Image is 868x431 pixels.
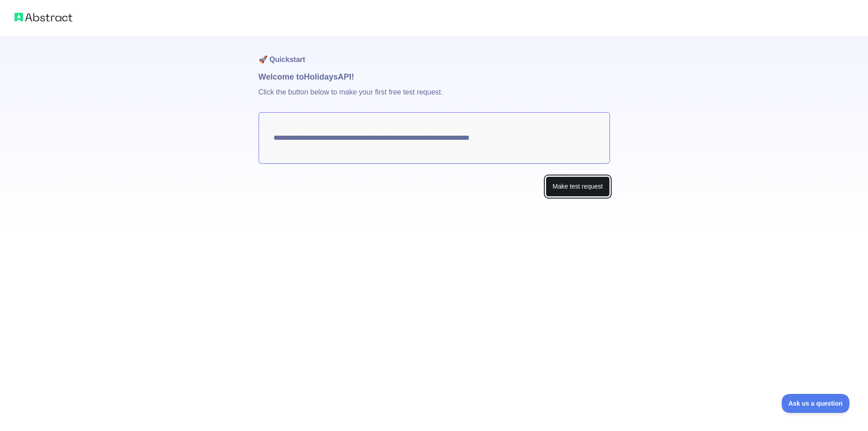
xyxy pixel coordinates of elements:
img: Abstract logo [14,11,72,24]
h1: 🚀 Quickstart [259,36,610,71]
iframe: Toggle Customer Support [782,394,850,413]
button: Make test request [546,176,609,197]
p: Click the button below to make your first free test request. [259,83,610,112]
h1: Welcome to Holidays API! [259,71,610,83]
